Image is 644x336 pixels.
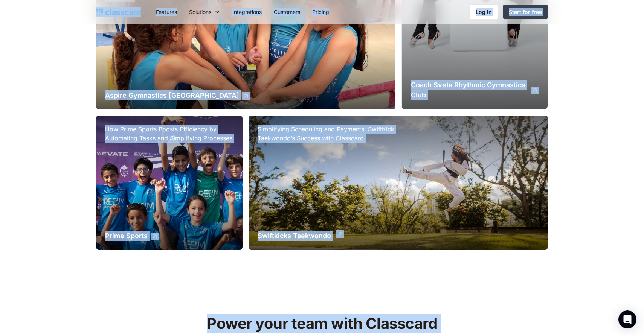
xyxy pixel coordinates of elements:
h2: Aspire Gymnastics [GEOGRAPHIC_DATA] [105,90,239,100]
a: Start for free [503,5,548,19]
a: Pricing [306,3,335,20]
a: Integrations [226,3,268,20]
a: Customers [268,3,306,20]
div: Start for free [509,8,542,16]
h2: Prime Sports [105,231,148,241]
a: How Prime Sports Boosts Efficiency by Automating Tasks and Simplifying ProcessesPrime Sports [96,116,243,250]
a: Log in [469,4,498,20]
div: Solutions [189,8,211,16]
h2: Swiftkicks Taekwondo [258,231,331,241]
div: Log in [476,8,492,16]
h3: Simplifying Scheduling and Payments: SwiftKick Taekwondo’s Success with Classcard [258,125,408,143]
h2: Coach Sveta Rhythmic Gymnastics Club [411,80,528,100]
a: Simplifying Scheduling and Payments: SwiftKick Taekwondo’s Success with ClasscardSwiftkicks Taekw... [249,116,548,250]
h3: How Prime Sports Boosts Efficiency by Automating Tasks and Simplifying Processes [105,125,233,143]
a: Features [150,3,183,20]
div: Open Intercom Messenger [618,310,636,328]
a: home [96,7,141,17]
h2: Power your team with Classcard [203,315,442,333]
div: Solutions [183,3,226,20]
